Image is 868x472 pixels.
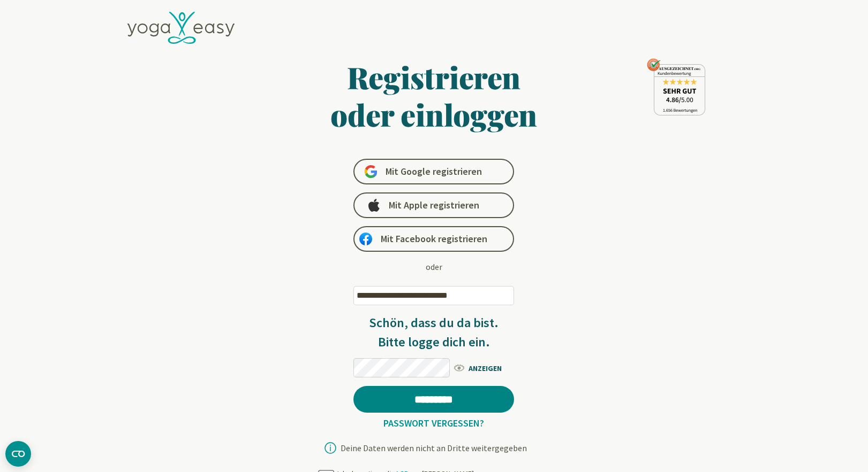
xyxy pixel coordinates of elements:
[353,159,514,184] a: Mit Google registrieren
[386,165,482,178] span: Mit Google registrieren
[452,361,514,374] span: ANZEIGEN
[353,192,514,218] a: Mit Apple registrieren
[227,58,641,133] h1: Registrieren oder einloggen
[379,417,488,429] a: Passwort vergessen?
[353,313,514,352] h3: Schön, dass du da bist. Bitte logge dich ein.
[353,226,514,252] a: Mit Facebook registrieren
[341,444,527,452] div: Deine Daten werden nicht an Dritte weitergegeben
[426,260,442,273] div: oder
[647,58,705,115] img: ausgezeichnet_seal.png
[381,233,487,245] span: Mit Facebook registrieren
[389,199,479,212] span: Mit Apple registrieren
[5,441,31,467] button: CMP-Widget öffnen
